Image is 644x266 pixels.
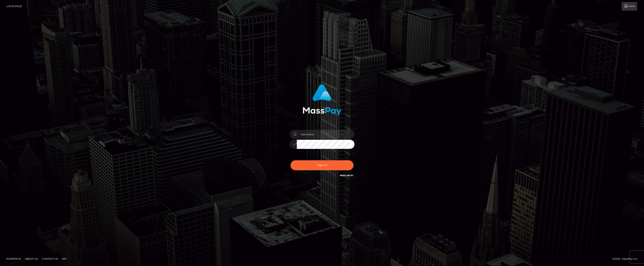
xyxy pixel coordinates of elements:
[23,256,39,262] a: About Us
[291,160,353,170] button: Sign in
[340,174,353,177] a: Need Help?
[4,256,23,262] a: Homepage
[622,2,637,11] a: Login
[612,257,641,261] div: © 2025 , MassPay Inc.
[40,256,60,262] a: Contact Us
[6,2,22,11] a: Login Page
[61,256,68,262] a: API
[297,130,355,139] input: Username...
[303,84,341,115] img: MassPay Login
